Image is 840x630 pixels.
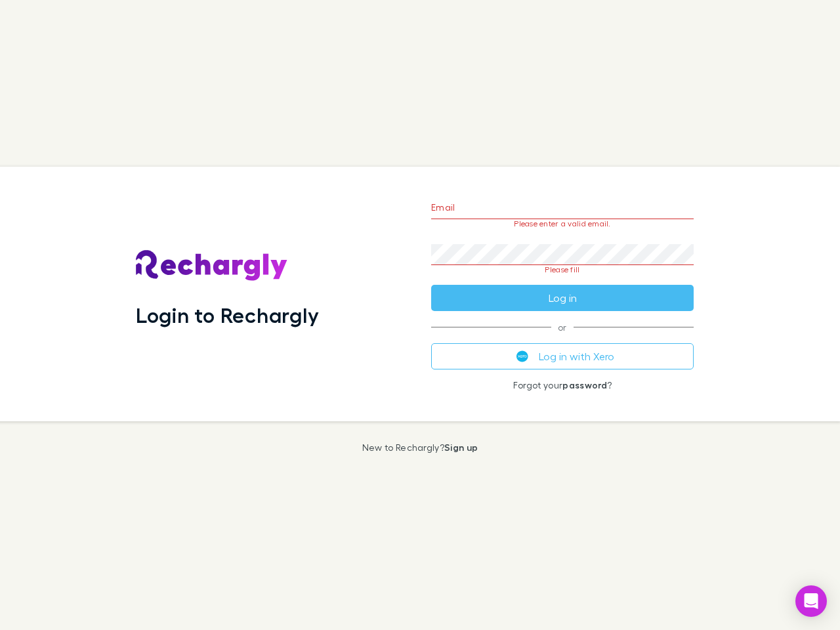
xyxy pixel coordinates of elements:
button: Log in with Xero [431,343,694,369]
h1: Login to Rechargly [136,303,319,327]
img: Xero's logo [516,350,528,362]
span: or [431,327,694,327]
a: Sign up [444,442,478,453]
button: Log in [431,285,694,311]
img: Rechargly's Logo [136,250,288,282]
a: password [562,379,607,390]
p: Please enter a valid email. [431,219,694,228]
p: Please fill [431,265,694,274]
div: Open Intercom Messenger [795,585,827,617]
p: Forgot your ? [431,380,694,390]
p: New to Rechargly? [362,442,478,453]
